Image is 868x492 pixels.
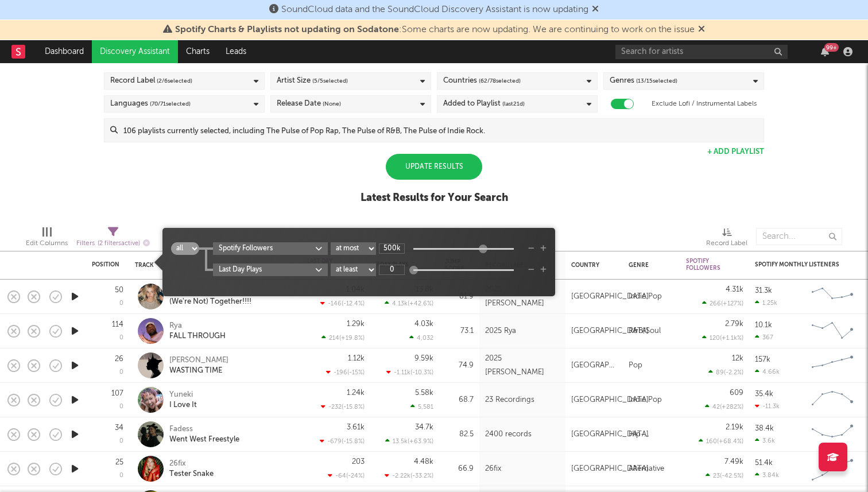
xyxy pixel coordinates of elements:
div: [GEOGRAPHIC_DATA] [571,393,649,407]
div: Indie Pop [629,393,662,407]
div: Edit Columns [26,222,68,255]
div: 26fix [169,459,214,469]
a: Maeve(We're Not) Together!!!! [169,286,251,307]
a: Leads [218,40,254,63]
div: Last Day Plays [219,265,315,275]
div: Record Label [110,74,192,88]
div: 5,581 [410,403,433,410]
div: -196 ( -15 % ) [326,369,365,376]
span: (None) [323,97,341,111]
div: Country [571,262,611,269]
div: -1.11k ( -10.3 % ) [386,369,433,376]
svg: Chart title [807,351,858,380]
div: 157k [755,356,770,363]
div: 23 Recordings [485,393,534,407]
div: Fadess [169,424,239,435]
span: ( 70 / 71 selected) [150,97,191,111]
span: ( 5 / 5 selected) [312,74,348,88]
div: 66.9 [445,462,474,476]
div: 34 [115,424,123,432]
div: Genres [610,74,677,88]
div: Spotify Followers [219,243,315,254]
div: Spotify Monthly Listeners [755,261,841,268]
div: 50 [115,286,123,294]
svg: Chart title [807,455,858,483]
div: Genre [629,262,669,269]
div: [GEOGRAPHIC_DATA] [571,462,649,476]
div: 34.7k [415,424,433,431]
div: 2.79k [725,320,743,328]
div: 68.7 [445,393,474,407]
div: 2025 [PERSON_NAME] [485,352,560,379]
a: FadessWent West Freestyle [169,424,239,445]
div: Latest Results for Your Search [361,191,508,205]
div: Record Label [706,222,747,255]
div: 1.25k [755,299,777,307]
div: 89 ( -2.2 % ) [708,369,743,376]
div: 214 ( +19.8 % ) [321,334,365,342]
div: Edit Columns [26,237,68,250]
div: 3.84k [755,471,779,479]
a: RyaFALL THROUGH [169,321,226,342]
input: Search for artists [615,45,788,59]
span: : Some charts are now updating. We are continuing to work on the issue [175,25,695,34]
div: 0 [119,335,123,341]
div: 4.03k [414,320,433,328]
div: Alternative [629,462,664,476]
div: -232 ( -15.8 % ) [321,403,365,410]
div: 266 ( +127 % ) [702,300,743,307]
a: Discovery Assistant [92,40,178,63]
label: Exclude Lofi / Instrumental Labels [652,97,757,111]
div: 609 [730,389,743,397]
input: Search... [756,228,842,245]
div: Track [135,262,290,269]
div: 203 [352,458,365,466]
div: 4,032 [409,334,433,342]
span: SoundCloud data and the SoundCloud Discovery Assistant is now updating [281,5,588,14]
div: Tester Snake [169,469,214,479]
div: 4.66k [755,368,780,375]
span: Spotify Charts & Playlists not updating on Sodatone [175,25,399,34]
div: 35.4k [755,390,773,398]
button: + Add Playlist [707,148,764,156]
div: 23 ( -42.5 % ) [706,472,743,479]
div: 3.6k [755,437,775,444]
div: Spotify Followers [686,258,726,272]
input: 106 playlists currently selected, including The Pulse of Pop Rap, The Pulse of R&B, The Pulse of ... [118,119,764,142]
div: Filters(2 filters active) [76,222,150,255]
div: 1.24k [347,389,365,397]
div: 2025 [PERSON_NAME] [485,283,560,311]
div: 0 [119,369,123,375]
div: FALL THROUGH [169,331,226,342]
div: 25 [115,459,123,466]
div: 114 [112,321,123,328]
div: -64 ( -24 % ) [328,472,365,479]
div: (We're Not) Together!!!! [169,297,251,307]
div: [GEOGRAPHIC_DATA] [571,324,649,338]
div: 73.1 [445,324,474,338]
span: ( 2 filters active) [98,241,140,247]
div: 74.9 [445,359,474,373]
div: Record Label [706,237,747,250]
div: 1.12k [348,355,365,362]
div: 2400 records [485,428,532,441]
div: 120 ( +1.1k % ) [702,334,743,342]
a: YunekiI Love It [169,390,197,410]
span: ( 2 / 6 selected) [157,74,192,88]
div: 367 [755,334,773,341]
div: 107 [111,390,123,397]
div: 82.5 [445,428,474,441]
div: 12k [732,355,743,362]
div: 1.29k [347,320,365,328]
div: -146 ( -12.4 % ) [320,300,365,307]
a: 26fixTester Snake [169,459,214,479]
div: 5.58k [415,389,433,397]
div: 9.59k [414,355,433,362]
div: 0 [119,438,123,444]
div: 2.19k [726,424,743,431]
div: 51.4k [755,459,773,467]
div: -679 ( -15.8 % ) [320,437,365,445]
div: R&B/Soul [629,324,661,338]
a: [PERSON_NAME]WASTING TIME [169,355,228,376]
div: 0 [119,300,123,307]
